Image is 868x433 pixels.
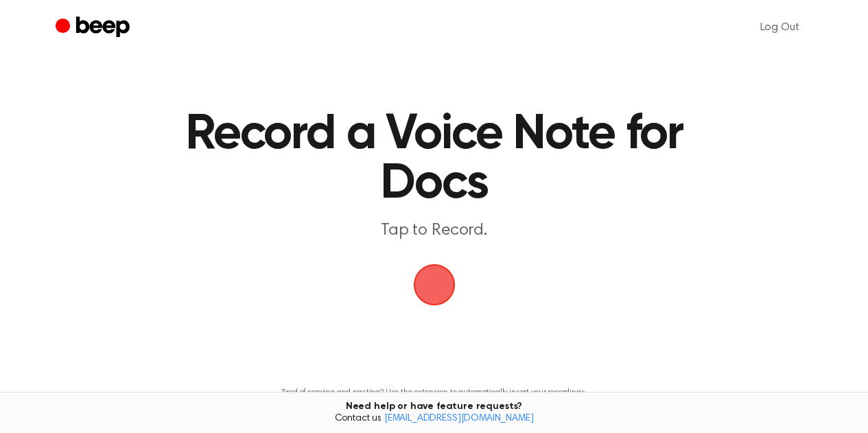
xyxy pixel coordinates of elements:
[148,110,720,209] h1: Record a Voice Note for Docs
[281,388,587,398] p: Tired of copying and pasting? Use the extension to automatically insert your recordings.
[171,220,698,242] p: Tap to Record.
[384,414,534,423] a: [EMAIL_ADDRESS][DOMAIN_NAME]
[56,14,133,41] a: Beep
[747,11,813,44] a: Log Out
[8,413,860,425] span: Contact us
[414,264,455,305] button: Beep Logo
